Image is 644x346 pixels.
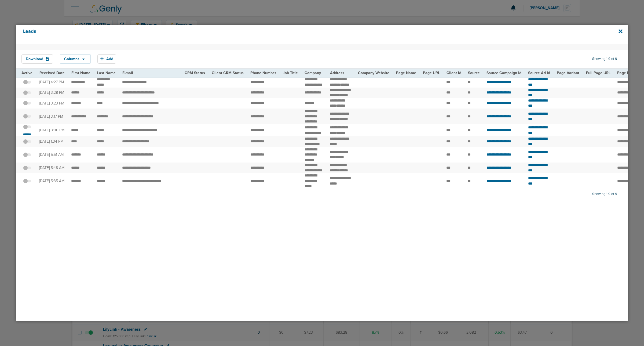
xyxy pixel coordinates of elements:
[327,69,354,77] th: Address
[36,163,68,173] td: [DATE] 5:48 AM
[185,71,205,75] span: CRM Status
[36,88,68,98] td: [DATE] 3:28 PM
[301,69,327,77] th: Company
[97,54,116,64] button: Add
[39,71,65,75] span: Received Date
[21,54,53,64] button: Download
[208,69,247,77] th: Client CRM Status
[592,192,617,196] span: Showing 1-9 of 9
[447,71,461,75] span: Client Id
[106,57,113,61] span: Add
[250,71,276,75] span: Phone Number
[36,98,68,109] td: [DATE] 3:23 PM
[36,173,68,189] td: [DATE] 5:35 AM
[36,136,68,147] td: [DATE] 1:34 PM
[354,69,393,77] th: Company Website
[486,71,521,75] span: Source Campaign Id
[36,77,68,87] td: [DATE] 4:27 PM
[21,71,32,75] span: Active
[280,69,301,77] th: Job Title
[423,71,440,75] span: Page URL
[122,71,133,75] span: E-mail
[36,147,68,163] td: [DATE] 5:51 AM
[554,69,583,77] th: Page Variant
[36,124,68,136] td: [DATE] 3:06 PM
[528,71,550,75] span: Source Ad Id
[97,71,116,75] span: Last Name
[36,109,68,124] td: [DATE] 3:17 PM
[393,69,419,77] th: Page Name
[64,57,79,61] span: Columns
[468,71,480,75] span: Source
[583,69,614,77] th: Full Page URL
[592,57,617,61] span: Showing 1-9 of 9
[23,28,563,41] h4: Leads
[71,71,90,75] span: First Name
